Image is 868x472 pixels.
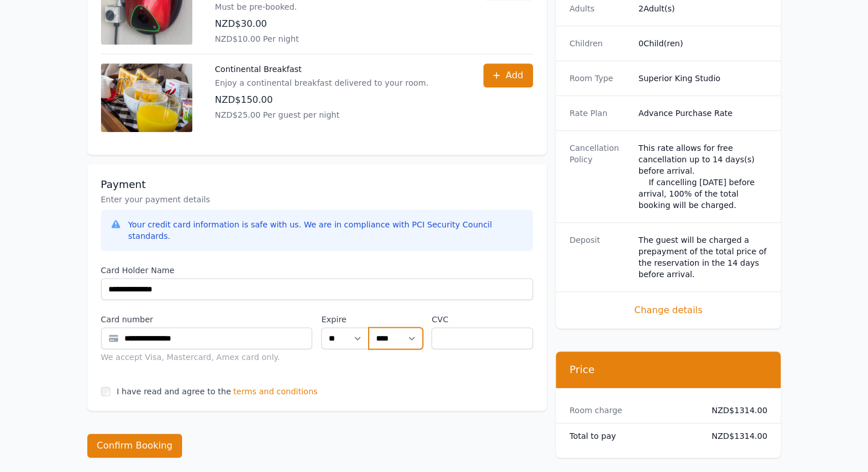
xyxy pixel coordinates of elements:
[570,430,699,442] dt: Total to pay
[570,303,768,317] span: Change details
[708,405,768,416] dd: NZD$1314.00
[570,38,629,49] dt: Children
[708,430,768,442] dd: NZD$1314.00
[639,38,768,49] dd: 0 Child(ren)
[101,351,313,363] div: We accept Visa, Mastercard, Amex card only.
[483,63,533,87] button: Add
[215,77,429,89] p: Enjoy a continental breakfast delivered to your room.
[639,3,768,14] dd: 2 Adult(s)
[570,363,768,377] h3: Price
[101,63,192,132] img: Continental Breakfast
[639,142,768,211] div: This rate allows for free cancellation up to 14 days(s) before arrival. If cancelling [DATE] befo...
[570,3,629,14] dt: Adults
[101,314,313,325] label: Card number
[233,386,318,397] span: terms and conditions
[570,405,699,416] dt: Room charge
[369,314,422,325] label: .
[321,314,369,325] label: Expire
[570,107,629,119] dt: Rate Plan
[87,434,183,458] button: Confirm Booking
[101,194,533,205] p: Enter your payment details
[506,69,523,82] span: Add
[215,33,461,45] p: NZD$10.00 Per night
[431,314,532,325] label: CVC
[215,93,429,107] p: NZD$150.00
[639,73,768,84] dd: Superior King Studio
[570,142,629,211] dt: Cancellation Policy
[117,387,231,396] label: I have read and agree to the
[101,265,533,276] label: Card Holder Name
[215,17,461,31] p: NZD$30.00
[128,219,524,242] div: Your credit card information is safe with us. We are in compliance with PCI Security Council stan...
[570,234,629,280] dt: Deposit
[639,107,768,119] dd: Advance Purchase Rate
[215,63,429,75] p: Continental Breakfast
[570,73,629,84] dt: Room Type
[101,178,533,191] h3: Payment
[215,109,429,121] p: NZD$25.00 Per guest per night
[639,234,768,280] dd: The guest will be charged a prepayment of the total price of the reservation in the 14 days befor...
